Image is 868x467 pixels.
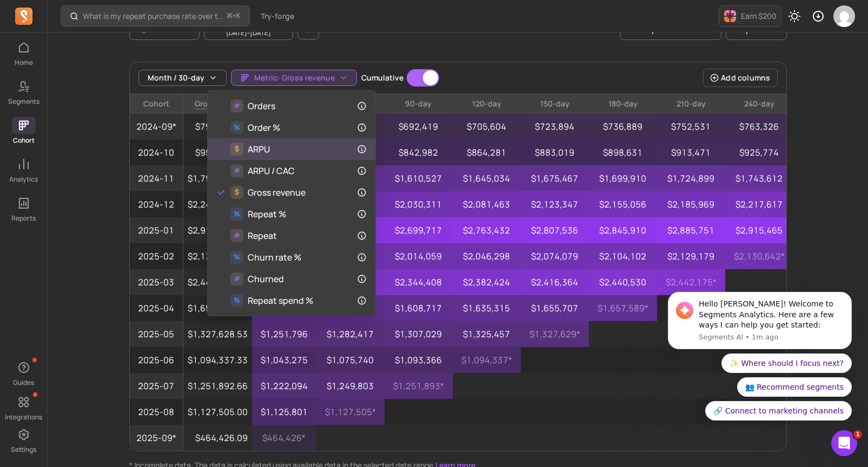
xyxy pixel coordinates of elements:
span: Orders [248,99,275,112]
span: # [230,272,243,285]
iframe: Intercom live chat [831,430,857,456]
span: # [230,164,243,177]
div: Metric: Gross revenue [207,90,376,316]
span: % [230,208,243,221]
span: Metric: Gross revenue [254,72,335,83]
span: $ [230,143,243,156]
span: $ [230,186,243,199]
span: # [230,99,243,112]
button: Metric: Gross revenue [231,70,357,86]
span: Gross revenue [248,186,306,199]
span: # [230,229,243,242]
span: Repeat [248,229,277,242]
span: Order % [248,121,280,134]
span: Churned [248,272,284,285]
span: % [230,121,243,134]
span: 1 [853,430,862,439]
span: Repeat % [248,208,286,221]
span: % [230,251,243,264]
span: ARPU [248,143,270,156]
span: Churn rate % [248,251,301,264]
iframe: Intercom notifications message [652,282,868,427]
span: ARPU / CAC [248,164,295,177]
span: Repeat spend % [248,294,313,307]
span: % [230,294,243,307]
